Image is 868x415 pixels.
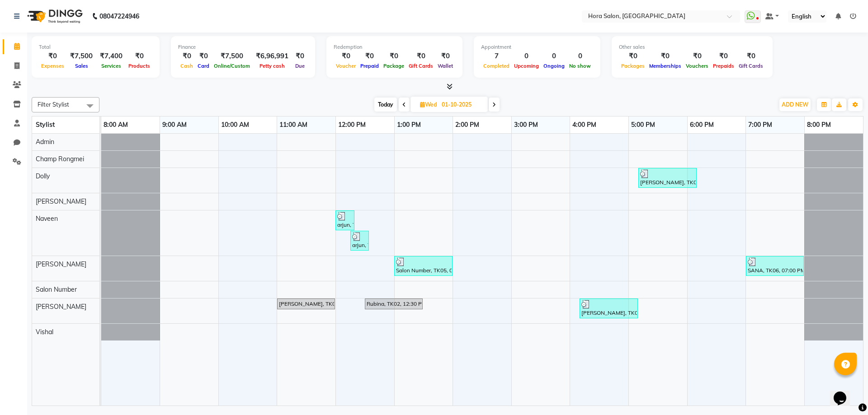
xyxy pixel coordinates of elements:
[336,212,354,229] div: arjun, TK03, 12:00 PM-12:20 PM, [PERSON_NAME] TRIM
[619,43,765,51] div: Other sales
[38,101,69,108] span: Filter Stylist
[334,63,358,69] span: Voucher
[36,197,86,205] span: [PERSON_NAME]
[619,51,647,61] div: ₹0
[39,63,66,69] span: Expenses
[406,51,435,61] div: ₹0
[435,51,455,61] div: ₹0
[381,63,406,69] span: Package
[481,43,593,51] div: Appointment
[439,98,484,112] input: 2025-10-01
[257,63,287,69] span: Petty cash
[66,51,96,61] div: ₹7,500
[647,63,684,69] span: Memberships
[481,51,512,61] div: 7
[746,118,774,131] a: 7:00 PM
[805,118,833,131] a: 8:00 PM
[195,63,212,69] span: Card
[684,51,711,61] div: ₹0
[334,51,358,61] div: ₹0
[684,63,711,69] span: Vouchers
[178,43,308,51] div: Finance
[358,51,381,61] div: ₹0
[36,138,54,146] span: Admin
[277,118,310,131] a: 11:00 AM
[381,51,406,61] div: ₹0
[334,43,455,51] div: Redemption
[736,63,765,69] span: Gift Cards
[178,51,195,61] div: ₹0
[418,101,439,108] span: Wed
[36,303,86,311] span: [PERSON_NAME]
[292,51,308,61] div: ₹0
[366,300,422,308] div: Rubina, TK02, 12:30 PM-01:30 PM, HAIRCUT WOMEN - Creative
[647,51,684,61] div: ₹0
[782,101,808,108] span: ADD NEW
[395,118,423,131] a: 1:00 PM
[219,118,251,131] a: 10:00 AM
[395,257,452,275] div: Salon Number, TK05, 01:00 PM-02:00 PM, STYLING BLOWDRY - Medium
[736,51,765,61] div: ₹0
[406,63,435,69] span: Gift Cards
[541,63,567,69] span: Ongoing
[580,300,637,317] div: [PERSON_NAME], TK04, 04:10 PM-05:10 PM, HAIRCUT WOMEN - Creative
[252,51,292,61] div: ₹6,96,991
[336,118,368,131] a: 12:00 PM
[195,51,212,61] div: ₹0
[36,328,53,336] span: Vishal
[747,257,803,275] div: SANA, TK06, 07:00 PM-08:00 PM, BASIC COLOUR WOMEN - Long
[36,285,77,294] span: Salon Number
[36,172,50,180] span: Dolly
[481,63,512,69] span: Completed
[541,51,567,61] div: 0
[39,51,66,61] div: ₹0
[23,4,85,29] img: logo
[96,51,126,61] div: ₹7,400
[351,232,368,249] div: arjun, TK03, 12:15 PM-12:35 PM, [PERSON_NAME] COLOUR
[36,155,84,163] span: Champ Rongmei
[711,51,736,61] div: ₹0
[278,300,334,308] div: [PERSON_NAME], TK01, 11:00 AM-12:00 PM, BASIC COLOUR WOMEN - Medium
[36,214,60,223] span: Naveen ‪
[160,118,189,131] a: 9:00 AM
[567,51,593,61] div: 0
[358,63,381,69] span: Prepaid
[73,63,90,69] span: Sales
[512,118,540,131] a: 3:00 PM
[688,118,716,131] a: 6:00 PM
[435,63,455,69] span: Wallet
[36,260,86,268] span: [PERSON_NAME]
[212,63,252,69] span: Online/Custom
[567,63,593,69] span: No show
[570,118,599,131] a: 4:00 PM
[629,118,657,131] a: 5:00 PM
[639,169,696,187] div: [PERSON_NAME], TK04, 05:10 PM-06:10 PM, SYS PROFESSIONAL - Short hair
[830,379,859,406] iframe: chat widget
[779,98,811,111] button: ADD NEW
[39,43,152,51] div: Total
[126,51,152,61] div: ₹0
[711,63,736,69] span: Prepaids
[512,63,541,69] span: Upcoming
[101,118,130,131] a: 8:00 AM
[178,63,195,69] span: Cash
[512,51,541,61] div: 0
[99,63,123,69] span: Services
[374,98,397,112] span: Today
[453,118,481,131] a: 2:00 PM
[293,63,307,69] span: Due
[619,63,647,69] span: Packages
[99,4,139,29] b: 08047224946
[212,51,252,61] div: ₹7,500
[36,121,55,129] span: Stylist
[126,63,152,69] span: Products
